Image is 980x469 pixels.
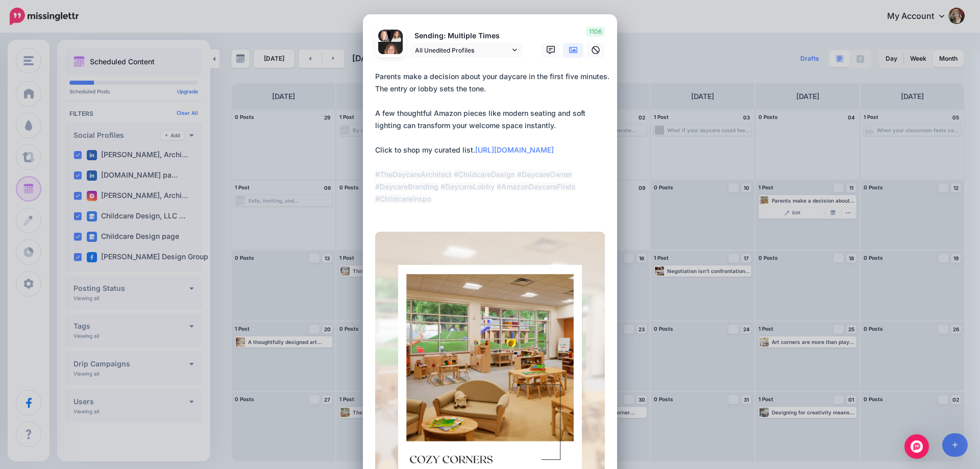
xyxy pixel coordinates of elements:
a: All Unedited Profiles [410,43,522,58]
div: Parents make a decision about your daycare in the first five minutes. The entry or lobby sets the... [375,70,610,205]
p: Sending: Multiple Times [410,30,522,42]
div: Open Intercom Messenger [904,434,929,459]
img: ACg8ocIlCG6dA0v2ciFHIjlwobABclKltGAGlCuJQJYiSLnFdS_-Nb_2s96-c-82275.png [378,42,403,66]
img: 1557244110365-82271.png [378,30,390,42]
span: 1106 [586,27,605,37]
span: All Unedited Profiles [415,45,510,56]
img: ACg8ocIlCG6dA0v2ciFHIjlwobABclKltGAGlCuJQJYiSLnFdS_-Nb_2s96-c-82275.png [390,30,403,42]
